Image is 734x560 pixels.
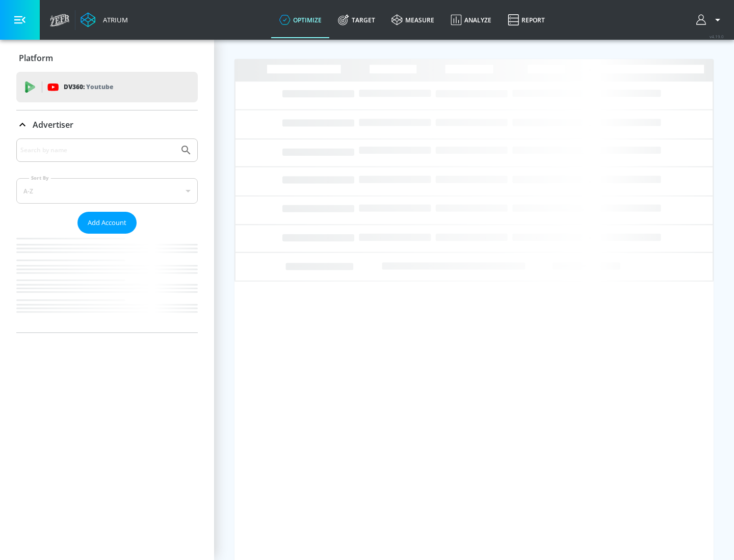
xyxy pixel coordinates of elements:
span: v 4.19.0 [710,34,724,39]
nav: list of Advertiser [16,234,198,332]
p: Youtube [86,81,113,92]
p: Platform [19,52,53,64]
a: Target [330,2,383,38]
div: DV360: Youtube [16,72,198,102]
div: A-Z [16,178,198,204]
div: Platform [16,44,198,72]
p: Advertiser [33,119,73,130]
div: Advertiser [16,110,198,139]
p: DV360: [64,81,113,93]
a: Report [500,2,553,38]
a: Analyze [442,2,500,38]
button: Add Account [77,212,137,234]
div: Atrium [99,15,128,24]
a: Atrium [81,12,128,27]
label: Sort By [29,175,51,181]
span: Add Account [88,217,126,229]
input: Search by name [20,144,175,157]
a: optimize [271,2,330,38]
div: Advertiser [16,138,198,332]
a: measure [383,2,442,38]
